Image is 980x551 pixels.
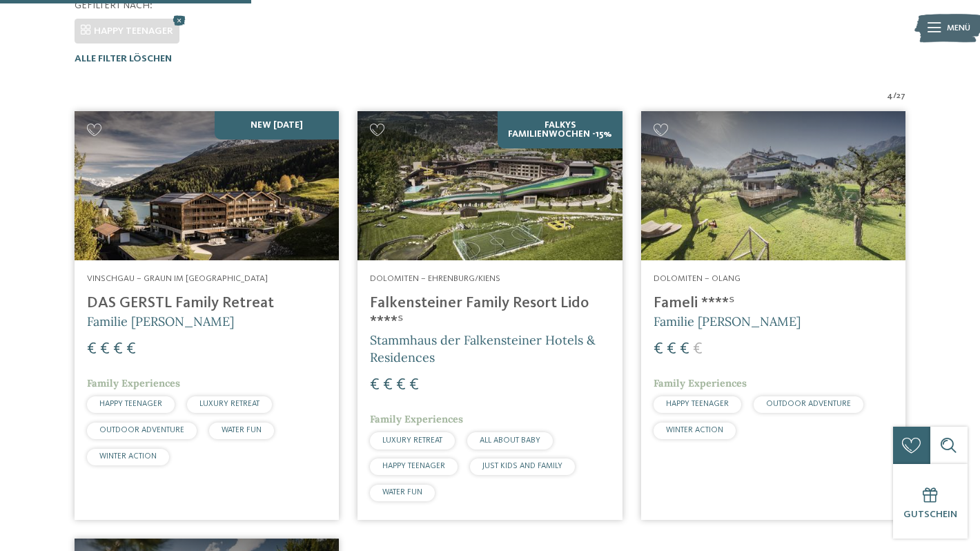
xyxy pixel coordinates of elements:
span: € [409,377,419,394]
span: HAPPY TEENAGER [94,26,173,36]
span: WINTER ACTION [666,426,723,434]
span: Familie [PERSON_NAME] [654,313,801,329]
span: Dolomiten – Ehrenburg/Kiens [370,274,500,283]
span: € [667,341,676,358]
img: Familienhotels gesucht? Hier findet ihr die besten! [357,111,622,260]
span: WATER FUN [222,426,262,434]
span: € [383,377,393,394]
span: JUST KIDS AND FAMILY [482,462,562,470]
span: LUXURY RETREAT [382,436,442,445]
span: Stammhaus der Falkensteiner Hotels & Residences [370,332,596,365]
span: 27 [896,90,905,102]
span: € [680,341,689,358]
span: HAPPY TEENAGER [666,400,729,408]
span: € [87,341,97,358]
span: 4 [887,90,893,102]
span: HAPPY TEENAGER [99,400,162,408]
span: LUXURY RETREAT [199,400,259,408]
span: € [113,341,123,358]
a: Familienhotels gesucht? Hier findet ihr die besten! NEW [DATE] Vinschgau – Graun im [GEOGRAPHIC_D... [75,111,339,520]
span: € [100,341,110,358]
h4: Falkensteiner Family Resort Lido ****ˢ [370,294,609,331]
img: Familienhotels gesucht? Hier findet ihr die besten! [75,111,339,260]
span: Alle Filter löschen [75,54,172,64]
span: € [396,377,406,394]
span: Gutschein [903,510,957,519]
span: € [126,341,136,358]
span: / [893,90,896,102]
a: Gutschein [893,464,968,539]
span: Vinschgau – Graun im [GEOGRAPHIC_DATA] [87,274,268,283]
span: Familie [PERSON_NAME] [87,313,234,329]
span: WATER FUN [382,488,422,496]
span: Dolomiten – Olang [654,274,741,283]
span: WINTER ACTION [99,452,157,461]
span: OUTDOOR ADVENTURE [766,400,851,408]
span: OUTDOOR ADVENTURE [99,426,184,434]
span: ALL ABOUT BABY [480,436,540,445]
span: € [654,341,663,358]
span: € [693,341,703,358]
a: Familienhotels gesucht? Hier findet ihr die besten! Falkys Familienwochen -15% Dolomiten – Ehrenb... [357,111,622,520]
span: Family Experiences [87,377,180,389]
span: Family Experiences [370,413,463,425]
span: HAPPY TEENAGER [382,462,445,470]
span: Family Experiences [654,377,747,389]
span: Gefiltert nach: [75,1,153,10]
span: € [370,377,380,394]
a: Familienhotels gesucht? Hier findet ihr die besten! Dolomiten – Olang Fameli ****ˢ Familie [PERSO... [641,111,905,520]
img: Familienhotels gesucht? Hier findet ihr die besten! [641,111,905,260]
h4: DAS GERSTL Family Retreat [87,294,326,313]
